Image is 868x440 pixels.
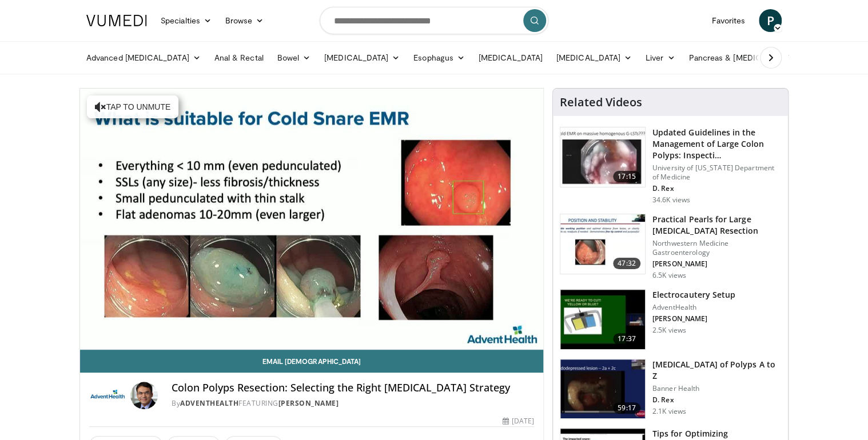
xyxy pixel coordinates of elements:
[613,402,640,414] span: 59:17
[560,127,645,187] img: dfcfcb0d-b871-4e1a-9f0c-9f64970f7dd8.150x105_q85_crop-smart_upscale.jpg
[560,127,781,205] a: 17:15 Updated Guidelines in the Management of Large Colon Polyps: Inspecti… University of [US_STA...
[652,214,781,237] h3: Practical Pearls for Large [MEDICAL_DATA] Resection
[270,46,317,69] a: Bowel
[130,382,158,409] img: Avatar
[560,214,645,274] img: 0daeedfc-011e-4156-8487-34fa55861f89.150x105_q85_crop-smart_upscale.jpg
[652,303,735,312] p: AdventHealth
[503,416,533,426] div: [DATE]
[560,359,781,419] a: 59:17 [MEDICAL_DATA] of Polyps A to Z Banner Health D. Rex 2.1K views
[652,395,781,405] p: D. Rex
[652,127,781,161] h3: Updated Guidelines in the Management of Large Colon Polyps: Inspecti…
[208,46,270,69] a: Anal & Rectal
[652,407,686,416] p: 2.1K views
[652,314,735,323] p: [PERSON_NAME]
[704,9,752,32] a: Favorites
[652,239,781,257] p: Northwestern Medicine Gastroenterology
[87,95,178,118] button: Tap to unmute
[80,89,543,350] video-js: Video Player
[652,163,781,182] p: University of [US_STATE] Department of Medicine
[560,95,642,109] h4: Related Videos
[560,359,645,419] img: bf168eeb-0ca8-416e-a810-04a26ed65824.150x105_q85_crop-smart_upscale.jpg
[652,184,781,193] p: D. Rex
[652,359,781,382] h3: [MEDICAL_DATA] of Polyps A to Z
[652,259,781,269] p: [PERSON_NAME]
[652,326,686,335] p: 2.5K views
[218,9,271,32] a: Browse
[89,382,126,409] img: AdventHealth
[560,290,645,349] img: fad971be-1e1b-4bee-8d31-3c0c22ccf592.150x105_q85_crop-smart_upscale.jpg
[613,171,640,182] span: 17:15
[652,384,781,393] p: Banner Health
[613,333,640,345] span: 17:37
[180,398,238,408] a: AdventHealth
[172,398,534,409] div: By FEATURING
[652,195,690,205] p: 34.6K views
[613,258,640,269] span: 47:32
[639,46,682,69] a: Liver
[652,289,735,301] h3: Electrocautery Setup
[472,46,550,69] a: [MEDICAL_DATA]
[80,350,543,373] a: Email [DEMOGRAPHIC_DATA]
[560,214,781,280] a: 47:32 Practical Pearls for Large [MEDICAL_DATA] Resection Northwestern Medicine Gastroenterology ...
[320,7,548,34] input: Search topics, interventions
[278,398,339,408] a: [PERSON_NAME]
[560,289,781,350] a: 17:37 Electrocautery Setup AdventHealth [PERSON_NAME] 2.5K views
[79,46,208,69] a: Advanced [MEDICAL_DATA]
[652,271,686,280] p: 6.5K views
[154,9,218,32] a: Specialties
[682,46,815,69] a: Pancreas & [MEDICAL_DATA]
[86,15,147,26] img: VuMedi Logo
[407,46,472,69] a: Esophagus
[550,46,639,69] a: [MEDICAL_DATA]
[759,9,782,32] a: P
[172,382,534,394] h4: Colon Polyps Resection: Selecting the Right [MEDICAL_DATA] Strategy
[317,46,407,69] a: [MEDICAL_DATA]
